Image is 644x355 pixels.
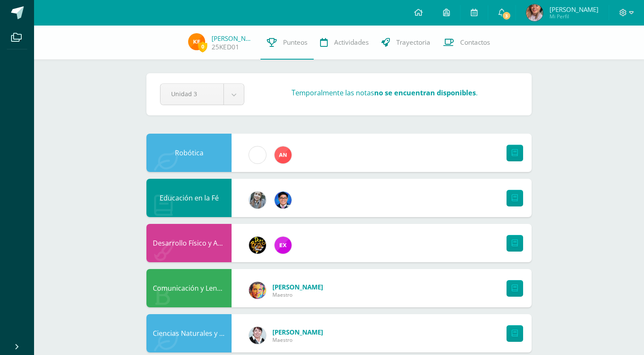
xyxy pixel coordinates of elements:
span: Maestro [272,291,323,298]
img: ce84f7dabd80ed5f5aa83b4480291ac6.png [275,237,292,254]
a: 25KED01 [212,43,239,52]
img: 35a1f8cfe552b0525d1a6bbd90ff6c8c.png [275,146,292,163]
span: Unidad 3 [171,84,213,104]
span: Actividades [334,38,369,47]
span: [PERSON_NAME] [272,283,323,291]
div: Ciencias Naturales y Tecnología [146,314,232,352]
img: fb2acd05efef9a987bec2d7bad0dcce6.png [188,33,205,50]
img: 21dcd0747afb1b787494880446b9b401.png [249,237,266,254]
img: cae4b36d6049cd6b8500bd0f72497672.png [249,146,266,163]
span: [PERSON_NAME] [272,328,323,336]
span: 3 [502,11,511,20]
span: Maestro [272,336,323,344]
div: Educación en la Fé [146,179,232,217]
span: Contactos [460,38,490,47]
img: 34e3044dabca9442df56d2c89d696bde.png [526,4,543,21]
a: Trayectoria [375,26,437,60]
img: cba4c69ace659ae4cf02a5761d9a2473.png [249,192,266,209]
img: 17d5d95429b14b8bb66d77129096e0a8.png [249,327,266,344]
a: Punteos [260,26,314,60]
img: 49d5a75e1ce6d2edc12003b83b1ef316.png [249,282,266,299]
span: Punteos [283,38,307,47]
a: Unidad 3 [160,84,244,105]
a: [PERSON_NAME] [PERSON_NAME] [212,34,254,43]
div: Comunicación y Lenguaje L.1 [146,269,232,307]
div: Robótica [146,134,232,172]
div: Desarrollo Físico y Artístico [146,224,232,262]
span: [PERSON_NAME] [550,5,598,14]
span: 0 [198,41,207,52]
img: 038ac9c5e6207f3bea702a86cda391b3.png [275,192,292,209]
a: Contactos [437,26,496,60]
strong: no se encuentran disponibles [374,88,476,97]
span: Trayectoria [396,38,430,47]
h3: Temporalmente las notas . [292,88,478,97]
a: Actividades [314,26,375,60]
span: Mi Perfil [550,13,598,20]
